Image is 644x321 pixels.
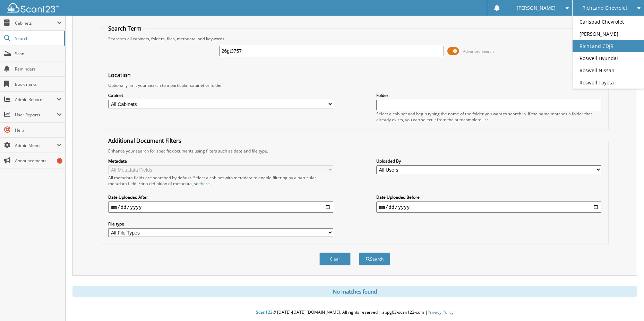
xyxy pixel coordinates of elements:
[57,158,62,164] div: 5
[15,51,62,57] span: Scan
[108,201,333,213] input: start
[319,253,351,265] button: Clear
[376,194,601,200] label: Date Uploaded Before
[582,6,627,10] span: RichLand Chevrolet
[108,194,333,200] label: Date Uploaded After
[573,52,644,64] a: Roswell Hyundai
[201,181,210,187] a: here
[428,309,454,315] a: Privacy Policy
[359,253,390,265] button: Search
[376,92,601,98] label: Folder
[72,286,637,297] div: No matches found
[105,82,604,88] div: Optionally limit your search to a particular cabinet or folder
[105,148,604,154] div: Enhance your search for specific documents using filters such as date and file type.
[573,64,644,76] a: Roswell Nissan
[376,158,601,164] label: Uploaded By
[108,175,333,187] div: All metadata fields are searched by default. Select a cabinet with metadata to enable filtering b...
[105,25,145,32] legend: Search Term
[573,76,644,89] a: Roswell Toyota
[573,40,644,52] a: RichLand CDJR
[573,28,644,40] a: [PERSON_NAME]
[108,92,333,98] label: Cabinet
[15,112,57,118] span: User Reports
[105,137,185,145] legend: Additional Document Filters
[105,71,134,79] legend: Location
[573,16,644,28] a: Carlsbad Chevrolet
[256,309,273,315] span: Scan123
[376,201,601,213] input: end
[15,127,62,133] span: Help
[15,20,57,26] span: Cabinets
[609,288,644,321] iframe: Chat Widget
[15,81,62,87] span: Bookmarks
[517,6,556,10] span: [PERSON_NAME]
[15,142,57,148] span: Admin Menu
[105,36,604,42] div: Searches all cabinets, folders, files, metadata, and keywords
[463,49,494,54] span: Advanced Search
[15,66,62,72] span: Reminders
[15,158,62,164] span: Announcements
[376,111,601,123] div: Select a cabinet and begin typing the name of the folder you want to search in. If the name match...
[108,158,333,164] label: Metadata
[15,35,61,41] span: Search
[7,3,59,13] img: scan123-logo-white.svg
[15,97,57,102] span: Admin Reports
[108,221,333,227] label: File type
[66,304,644,321] div: © [DATE]-[DATE] [DOMAIN_NAME]. All rights reserved | appg03-scan123-com |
